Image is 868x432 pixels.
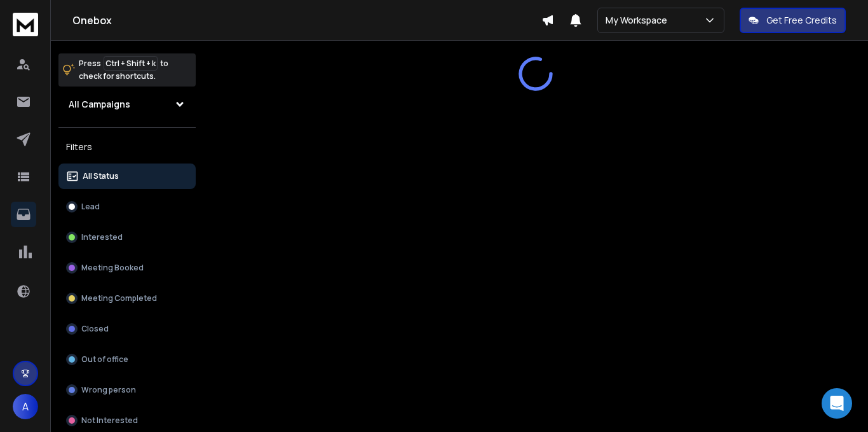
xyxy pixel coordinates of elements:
p: Closed [81,324,109,334]
p: Meeting Booked [81,263,144,273]
button: A [13,394,38,419]
button: Wrong person [58,377,196,403]
p: All Status [83,171,119,181]
button: Closed [58,316,196,342]
button: Get Free Credits [740,8,846,33]
h1: Onebox [72,13,541,28]
p: Press to check for shortcuts. [79,57,168,83]
span: Ctrl + Shift + k [104,56,158,71]
p: My Workspace [606,14,672,27]
p: Wrong person [81,385,136,395]
p: Get Free Credits [766,14,837,27]
p: Meeting Completed [81,293,157,303]
p: Lead [81,202,100,212]
p: Not Interested [81,415,138,426]
button: Meeting Completed [58,286,196,311]
img: logo [13,13,38,36]
h1: All Campaigns [69,98,130,111]
button: Lead [58,194,196,219]
button: Out of office [58,347,196,372]
h3: Filters [58,138,196,156]
button: Meeting Booked [58,255,196,281]
button: All Campaigns [58,92,196,117]
p: Out of office [81,354,128,365]
button: All Status [58,164,196,189]
button: Interested [58,225,196,250]
p: Interested [81,232,123,242]
div: Open Intercom Messenger [822,388,852,419]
